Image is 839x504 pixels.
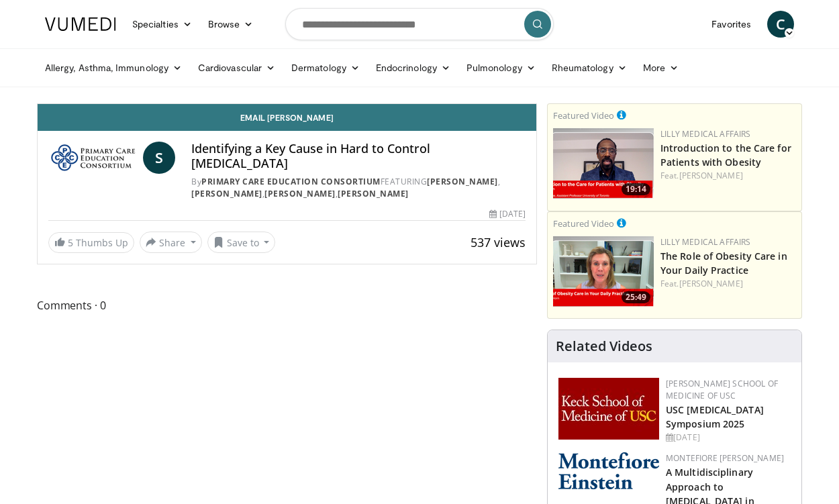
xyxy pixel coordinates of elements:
[489,208,526,220] div: [DATE]
[207,232,276,253] button: Save to
[666,432,791,444] div: [DATE]
[666,452,784,464] a: Montefiore [PERSON_NAME]
[660,236,751,248] a: Lilly Medical Affairs
[660,278,796,290] div: Feat.
[283,54,368,81] a: Dermatology
[553,109,614,121] small: Featured Video
[622,291,650,303] span: 25:49
[635,54,687,81] a: More
[37,54,190,81] a: Allergy, Asthma, Immunology
[45,17,116,31] img: VuMedi Logo
[556,338,652,354] h4: Related Videos
[48,232,134,253] a: 5 Thumbs Up
[191,176,526,200] div: By FEATURING , , ,
[37,297,537,314] span: Comments 0
[191,188,262,199] a: [PERSON_NAME]
[124,11,200,38] a: Specialties
[48,142,138,174] img: Primary Care Education Consortium
[679,170,743,181] a: [PERSON_NAME]
[622,183,650,195] span: 19:14
[191,142,526,170] h4: Identifying a Key Cause in Hard to Control [MEDICAL_DATA]
[558,452,659,489] img: b0142b4c-93a1-4b58-8f91-5265c282693c.png.150x105_q85_autocrop_double_scale_upscale_version-0.2.png
[190,54,283,81] a: Cardiovascular
[558,378,659,440] img: 7b941f1f-d101-407a-8bfa-07bd47db01ba.png.150x105_q85_autocrop_double_scale_upscale_version-0.2.jpg
[666,403,764,430] a: USC [MEDICAL_DATA] Symposium 2025
[338,188,409,199] a: [PERSON_NAME]
[660,250,787,276] a: The Role of Obesity Care in Your Daily Practice
[368,54,458,81] a: Endocrinology
[767,11,794,38] a: C
[703,11,759,38] a: Favorites
[264,188,336,199] a: [PERSON_NAME]
[68,236,73,249] span: 5
[140,232,202,253] button: Share
[285,8,554,40] input: Search topics, interventions
[471,234,526,250] span: 537 views
[553,128,654,199] a: 19:14
[201,176,381,187] a: Primary Care Education Consortium
[679,278,743,289] a: [PERSON_NAME]
[660,142,791,168] a: Introduction to the Care for Patients with Obesity
[553,217,614,230] small: Featured Video
[553,128,654,199] img: acc2e291-ced4-4dd5-b17b-d06994da28f3.png.150x105_q85_crop-smart_upscale.png
[553,236,654,307] a: 25:49
[38,104,536,131] a: Email [PERSON_NAME]
[666,378,778,401] a: [PERSON_NAME] School of Medicine of USC
[458,54,544,81] a: Pulmonology
[544,54,635,81] a: Rheumatology
[143,142,175,174] a: S
[660,170,796,182] div: Feat.
[660,128,751,140] a: Lilly Medical Affairs
[427,176,498,187] a: [PERSON_NAME]
[553,236,654,307] img: e1208b6b-349f-4914-9dd7-f97803bdbf1d.png.150x105_q85_crop-smart_upscale.png
[200,11,262,38] a: Browse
